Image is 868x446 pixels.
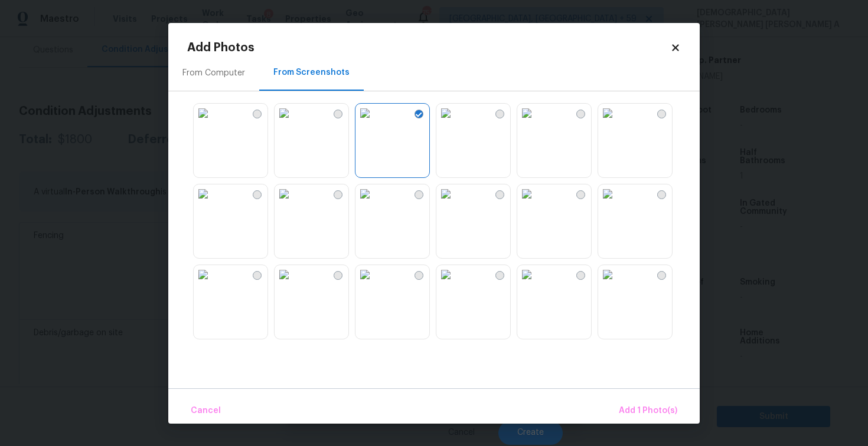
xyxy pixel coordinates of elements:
div: From Computer [182,67,245,79]
button: Cancel [186,398,226,424]
span: Cancel [191,404,221,418]
button: Add 1 Photo(s) [614,398,682,424]
span: Add 1 Photo(s) [619,404,677,418]
img: Screenshot Selected Check Icon [416,113,422,117]
h2: Add Photos [187,42,670,54]
div: From Screenshots [273,67,350,78]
